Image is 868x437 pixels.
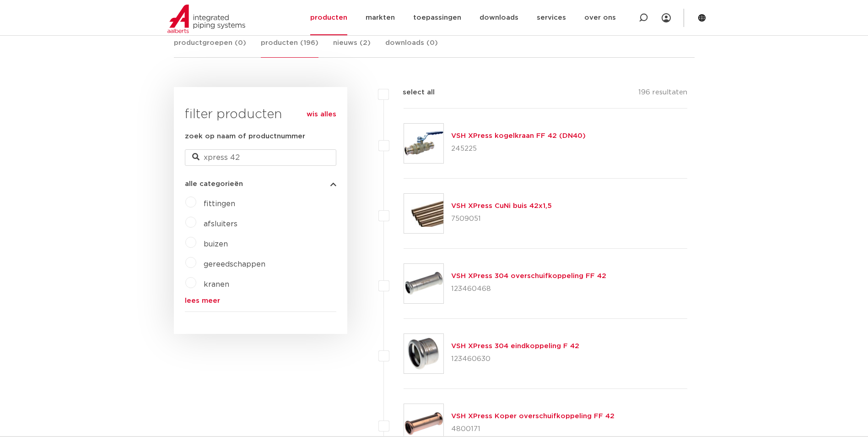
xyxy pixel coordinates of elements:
[204,200,235,208] a: fittingen
[204,240,228,248] a: buizen
[404,194,443,233] img: Thumbnail for VSH XPress CuNi buis 42x1,5
[385,38,438,57] a: downloads (0)
[451,422,615,437] p: 4800171
[185,180,243,187] span: alle categorieën
[333,38,371,57] a: nieuws (2)
[307,109,336,120] a: wis alles
[404,334,443,373] img: Thumbnail for VSH XPress 304 eindkoppeling F 42
[451,343,579,350] a: VSH XPress 304 eindkoppeling F 42
[204,281,229,288] a: kranen
[404,124,443,163] img: Thumbnail for VSH XPress kogelkraan FF 42 (DN40)
[451,132,586,139] a: VSH XPress kogelkraan FF 42 (DN40)
[204,220,237,228] a: afsluiters
[185,149,336,166] input: zoeken
[174,38,246,57] a: productgroepen (0)
[204,261,265,268] a: gereedschappen
[451,282,606,296] p: 123460468
[185,180,336,187] button: alle categorieën
[451,202,552,209] a: VSH XPress CuNi buis 42x1,5
[451,413,615,420] a: VSH XPress Koper overschuifkoppeling FF 42
[185,297,336,304] a: lees meer
[261,38,318,58] a: producten (196)
[389,87,435,98] label: select all
[451,212,552,226] p: 7509051
[404,264,443,303] img: Thumbnail for VSH XPress 304 overschuifkoppeling FF 42
[185,105,336,124] h3: filter producten
[451,273,606,279] a: VSH XPress 304 overschuifkoppeling FF 42
[185,131,305,142] label: zoek op naam of productnummer
[638,87,687,101] p: 196 resultaten
[451,352,579,366] p: 123460630
[451,142,586,156] p: 245225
